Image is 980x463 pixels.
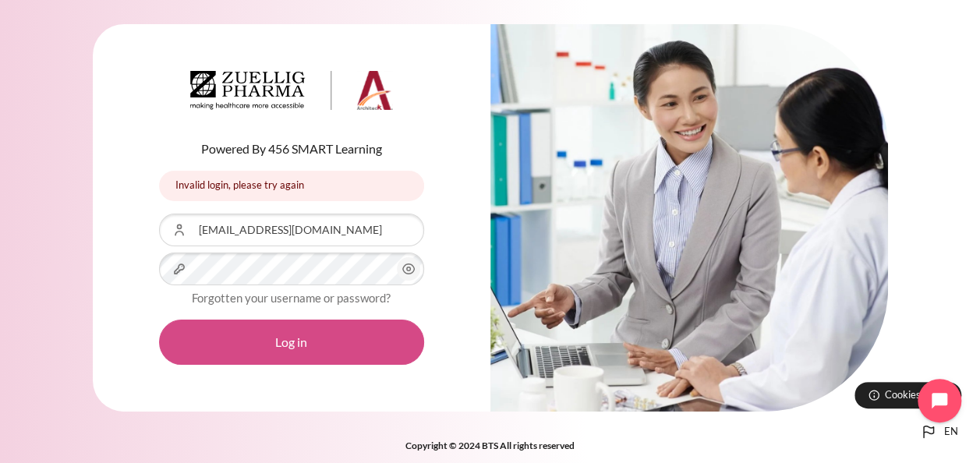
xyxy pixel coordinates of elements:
[159,171,424,201] div: Invalid login, please try again
[190,71,393,110] img: Architeck
[159,320,424,365] button: Log in
[192,291,391,305] a: Forgotten your username or password?
[159,140,424,158] p: Powered By 456 SMART Learning
[854,382,961,408] button: Cookies notice
[913,416,964,447] button: Languages
[190,71,393,116] a: Architeck
[405,440,575,451] strong: Copyright © 2024 BTS All rights reserved
[159,214,424,246] input: Username or Email Address
[885,387,950,402] span: Cookies notice
[944,424,958,440] span: en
